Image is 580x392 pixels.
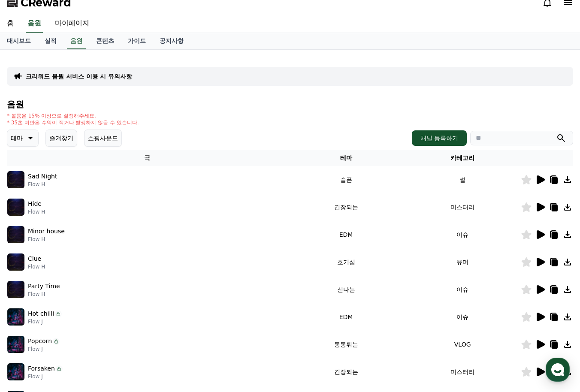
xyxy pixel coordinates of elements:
img: music [7,253,24,271]
td: VLOG [404,331,521,358]
td: 이슈 [404,276,521,303]
img: music [7,199,24,216]
p: * 볼륨은 15% 이상으로 설정해주세요. [7,112,139,119]
img: music [7,363,24,380]
td: 유머 [404,248,521,276]
td: 이슈 [404,303,521,331]
p: 테마 [11,132,23,144]
span: 홈 [27,285,32,292]
th: 테마 [288,150,405,166]
button: 즐겨찾기 [45,130,77,147]
h4: 음원 [7,100,573,109]
a: 크리워드 음원 서비스 이용 시 유의사항 [26,72,132,81]
a: 음원 [26,15,43,33]
th: 카테고리 [404,150,521,166]
p: Party Time [28,282,60,291]
a: 콘텐츠 [89,33,121,49]
button: 테마 [7,130,39,147]
img: music [7,281,24,298]
td: 미스터리 [404,193,521,221]
p: Flow H [28,263,45,270]
td: 호기심 [288,248,405,276]
p: Hide [28,199,42,208]
span: 대화 [79,285,89,292]
p: Minor house [28,227,65,236]
td: 슬픈 [288,166,405,193]
p: Flow J [28,346,60,353]
td: 긴장되는 [288,193,405,221]
td: EDM [288,303,405,331]
td: 미스터리 [404,358,521,386]
img: music [7,171,24,188]
p: Flow H [28,291,60,298]
td: 신나는 [288,276,405,303]
a: 마이페이지 [48,15,96,33]
button: 채널 등록하기 [412,130,467,146]
span: 설정 [133,285,143,292]
p: Flow H [28,208,45,215]
td: 썰 [404,166,521,193]
th: 곡 [7,150,288,166]
a: 설정 [111,272,165,293]
a: 홈 [3,272,57,293]
p: Flow H [28,236,65,243]
p: Sad Night [28,172,57,181]
p: Flow J [28,318,62,325]
a: 대화 [57,272,111,293]
a: 음원 [67,33,86,49]
p: * 35초 미만은 수익이 적거나 발생하지 않을 수 있습니다. [7,119,139,126]
td: 통통튀는 [288,331,405,358]
p: Hot chilli [28,309,54,318]
button: 쇼핑사운드 [84,130,122,147]
p: Flow J [28,373,63,380]
img: music [7,226,24,243]
a: 실적 [38,33,63,49]
p: Forsaken [28,364,55,373]
td: EDM [288,221,405,248]
img: music [7,308,24,326]
td: 긴장되는 [288,358,405,386]
p: Popcorn [28,337,52,346]
a: 공지사항 [153,33,190,49]
img: music [7,336,24,353]
td: 이슈 [404,221,521,248]
p: Flow H [28,181,57,188]
a: 가이드 [121,33,153,49]
p: Clue [28,254,41,263]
